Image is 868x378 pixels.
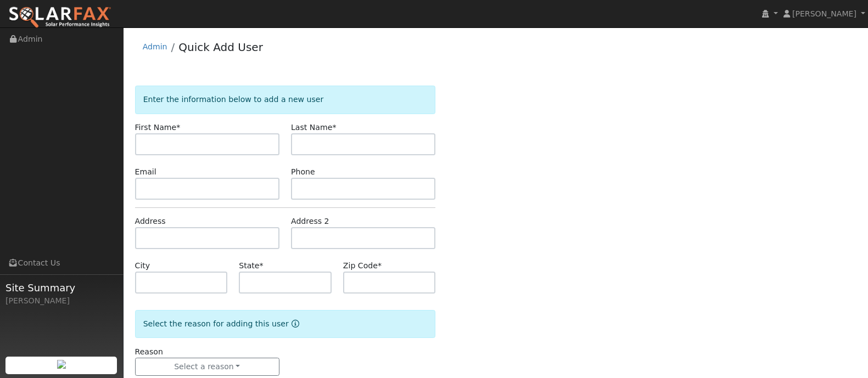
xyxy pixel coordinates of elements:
div: [PERSON_NAME] [5,295,117,307]
a: Quick Add User [178,41,263,54]
a: Admin [143,42,167,51]
span: Site Summary [5,280,117,295]
img: retrieve [57,360,66,369]
img: SolarFax [8,6,111,29]
span: [PERSON_NAME] [792,9,856,18]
